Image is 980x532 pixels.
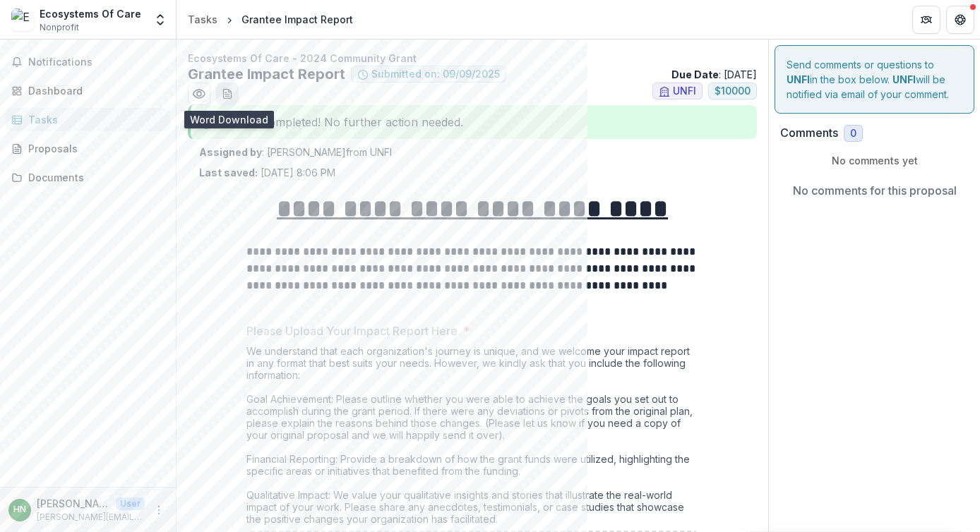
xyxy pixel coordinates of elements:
a: Proposals [6,137,170,160]
button: More [150,502,167,519]
div: We understand that each organization's journey is unique, and we welcome your impact report in an... [246,345,698,531]
p: [DATE] 8:06 PM [199,165,335,180]
strong: UNFI [892,73,916,85]
a: Documents [6,166,170,189]
button: Open entity switcher [150,6,170,34]
strong: Last saved: [199,167,258,179]
button: Get Help [946,6,974,34]
span: Notifications [28,56,165,68]
span: $ 10000 [715,85,751,97]
h2: Grantee Impact Report [188,66,345,83]
div: Grantee Impact Report [241,12,353,27]
p: No comments yet [780,153,969,168]
span: UNFI [673,85,696,97]
p: : [PERSON_NAME] from UNFI [199,145,746,159]
p: Please Upload Your Impact Report Here [246,322,458,339]
div: Tasks [28,112,159,127]
p: : [DATE] [671,67,757,82]
p: Ecosystems Of Care - 2024 Community Grant [188,51,757,66]
span: Submitted on: 09/09/2025 [371,68,500,80]
button: Partners [912,6,940,34]
div: Send comments or questions to in the box below. will be notified via email of your comment. [775,45,974,114]
div: Ecosystems Of Care [40,6,141,21]
div: Tasks [188,12,217,27]
div: Task is completed! No further action needed. [188,105,757,139]
p: No comments for this proposal [793,182,957,199]
h2: Comments [780,126,838,140]
button: Preview 0f3ec7e0-42cb-4fa8-ac08-b939736b2e12.pdf [188,83,210,105]
a: Tasks [182,9,223,30]
strong: Assigned by [199,146,262,158]
div: Dashboard [28,83,159,98]
nav: breadcrumb [182,9,359,30]
div: Proposals [28,141,159,156]
a: Tasks [6,108,170,131]
div: Hannah Nyhart [13,505,26,514]
a: Dashboard [6,79,170,102]
div: Documents [28,170,159,185]
strong: UNFI [787,73,810,85]
button: download-word-button [216,83,239,105]
span: Nonprofit [40,21,79,34]
button: Notifications [6,51,170,73]
img: Ecosystems Of Care [11,8,34,31]
strong: Due Date [671,68,719,80]
p: [PERSON_NAME] [37,496,110,511]
span: 0 [850,128,856,140]
p: [PERSON_NAME][EMAIL_ADDRESS][DOMAIN_NAME] [37,511,145,524]
p: User [116,497,145,510]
